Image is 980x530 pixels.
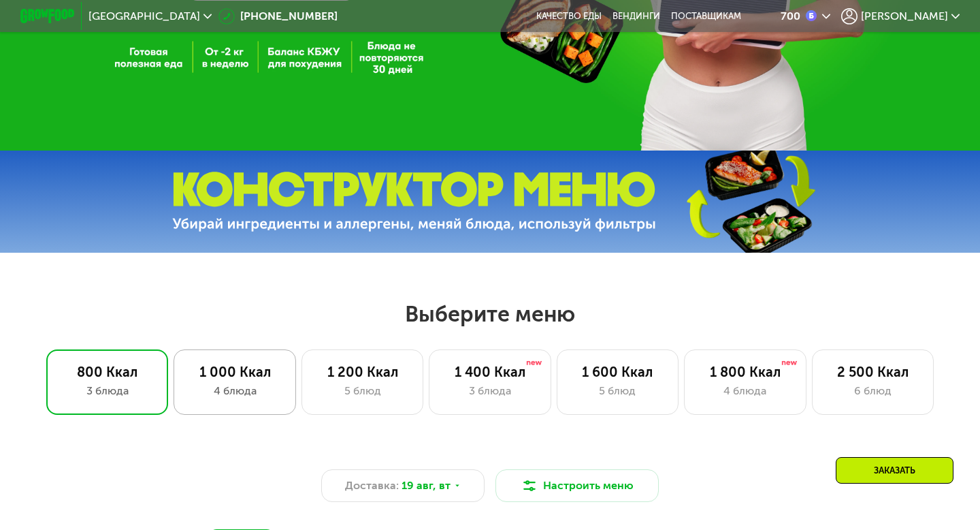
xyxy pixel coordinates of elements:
[316,383,409,399] div: 5 блюд
[88,11,200,22] span: [GEOGRAPHIC_DATA]
[443,364,536,380] div: 1 400 Ккал
[44,300,936,328] h2: Выберите меню
[536,11,602,22] a: Качество еды
[495,469,659,502] button: Настроить меню
[188,364,281,380] div: 1 000 Ккал
[671,11,741,22] div: поставщикам
[188,383,281,399] div: 4 блюда
[61,364,154,380] div: 800 Ккал
[218,8,338,25] a: [PHONE_NUMBER]
[345,478,399,494] span: Доставка:
[861,11,948,22] span: [PERSON_NAME]
[402,478,451,494] span: 19 авг, вт
[61,383,154,399] div: 3 блюда
[571,383,664,399] div: 5 блюд
[826,364,919,380] div: 2 500 Ккал
[826,383,919,399] div: 6 блюд
[612,11,660,22] a: Вендинги
[781,11,800,22] div: 700
[698,364,791,380] div: 1 800 Ккал
[316,364,409,380] div: 1 200 Ккал
[571,364,664,380] div: 1 600 Ккал
[443,383,536,399] div: 3 блюда
[836,457,953,484] div: Заказать
[698,383,791,399] div: 4 блюда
